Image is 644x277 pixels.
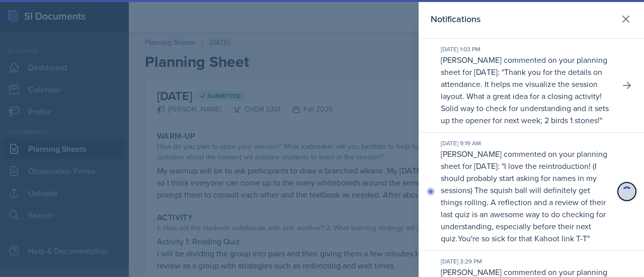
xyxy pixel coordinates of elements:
[441,66,609,126] p: Thank you for the details on attendance. It helps me visualize the session layout. What a great i...
[441,160,606,244] p: I love the reintroduction! (I should probably start asking for names in my sessions) The squish b...
[458,233,587,244] p: You're so sick for that Kahoot link T-T
[431,12,480,26] h2: Notifications
[441,139,612,148] div: [DATE] 9:19 AM
[441,148,612,244] p: [PERSON_NAME] commented on your planning sheet for [DATE]: " "
[441,257,612,266] div: [DATE] 3:29 PM
[441,45,612,54] div: [DATE] 1:03 PM
[441,54,612,126] p: [PERSON_NAME] commented on your planning sheet for [DATE]: " "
